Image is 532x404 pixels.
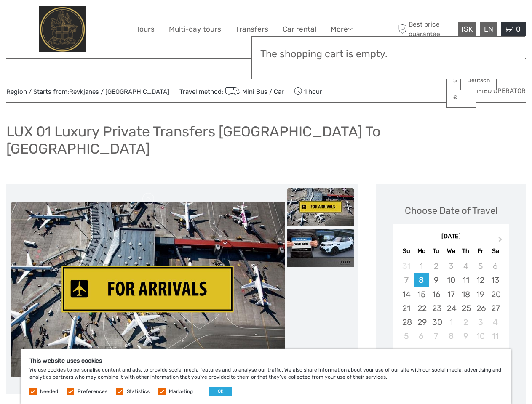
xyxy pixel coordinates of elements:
[447,73,476,88] a: $
[488,329,503,343] div: Choose Saturday, October 11th, 2025
[6,88,169,96] span: Region / Starts from:
[458,301,473,315] div: Choose Thursday, September 25th, 2025
[260,48,516,60] h3: The shopping cart is empty.
[488,287,503,301] div: Choose Saturday, September 20th, 2025
[473,273,488,287] div: Choose Friday, September 12th, 2025
[414,273,429,287] div: Choose Monday, September 8th, 2025
[399,287,414,301] div: Choose Sunday, September 14th, 2025
[462,25,473,33] span: ISK
[488,315,503,329] div: Choose Saturday, October 4th, 2025
[429,273,444,287] div: Choose Tuesday, September 9th, 2025
[399,273,414,287] div: Not available Sunday, September 7th, 2025
[78,388,107,395] label: Preferences
[495,234,508,248] button: Next Month
[429,329,444,343] div: Choose Tuesday, October 7th, 2025
[488,301,503,315] div: Choose Saturday, September 27th, 2025
[429,315,444,329] div: Choose Tuesday, September 30th, 2025
[21,349,511,404] div: We use cookies to personalise content and ads, to provide social media features and to analyse ou...
[444,245,458,257] div: We
[473,315,488,329] div: Choose Friday, October 3rd, 2025
[429,287,444,301] div: Choose Tuesday, September 16th, 2025
[444,273,458,287] div: Choose Wednesday, September 10th, 2025
[458,315,473,329] div: Choose Thursday, October 2nd, 2025
[458,287,473,301] div: Choose Thursday, September 18th, 2025
[458,245,473,257] div: Th
[136,23,155,35] a: Tours
[488,245,503,257] div: Sa
[429,245,444,257] div: Tu
[399,329,414,343] div: Choose Sunday, October 5th, 2025
[488,273,503,287] div: Choose Saturday, September 13th, 2025
[29,357,503,364] h5: This website uses cookies
[414,287,429,301] div: Choose Monday, September 15th, 2025
[209,387,232,396] button: OK
[283,23,316,35] a: Car rental
[396,259,506,343] div: month 2025-09
[473,287,488,301] div: Choose Friday, September 19th, 2025
[294,85,322,97] span: 1 hour
[69,88,169,96] a: Reykjanes / [GEOGRAPHIC_DATA]
[40,388,58,395] label: Needed
[12,15,95,21] p: We're away right now. Please check back later!
[461,73,496,88] a: Deutsch
[515,25,522,33] span: 0
[458,329,473,343] div: Choose Thursday, October 9th, 2025
[444,259,458,273] div: Not available Wednesday, September 3rd, 2025
[223,88,284,96] a: Mini Bus / Car
[169,388,193,395] label: Marketing
[97,13,107,23] button: Open LiveChat chat widget
[458,273,473,287] div: Choose Thursday, September 11th, 2025
[405,204,497,217] div: Choose Date of Travel
[444,329,458,343] div: Choose Wednesday, October 8th, 2025
[444,315,458,329] div: Choose Wednesday, October 1st, 2025
[11,202,285,377] img: d17cabca94be4cdf9a944f0c6cf5d444_main_slider.jpg
[39,6,86,52] img: City Center Hotel
[399,301,414,315] div: Choose Sunday, September 21st, 2025
[399,245,414,257] div: Su
[414,315,429,329] div: Choose Monday, September 29th, 2025
[414,301,429,315] div: Choose Monday, September 22nd, 2025
[396,20,456,38] span: Best price guarantee
[444,287,458,301] div: Choose Wednesday, September 17th, 2025
[127,388,150,395] label: Statistics
[458,259,473,273] div: Not available Thursday, September 4th, 2025
[429,259,444,273] div: Not available Tuesday, September 2nd, 2025
[447,90,476,105] a: £
[444,301,458,315] div: Choose Wednesday, September 24th, 2025
[488,259,503,273] div: Not available Saturday, September 6th, 2025
[480,22,497,36] div: EN
[331,23,353,35] a: More
[473,301,488,315] div: Choose Friday, September 26th, 2025
[393,232,509,241] div: [DATE]
[473,259,488,273] div: Not available Friday, September 5th, 2025
[169,23,221,35] a: Multi-day tours
[399,259,414,273] div: Not available Sunday, August 31st, 2025
[6,123,526,157] h1: LUX 01 Luxury Private Transfers [GEOGRAPHIC_DATA] To [GEOGRAPHIC_DATA]
[414,329,429,343] div: Choose Monday, October 6th, 2025
[235,23,268,35] a: Transfers
[287,229,354,267] img: 16fb447c7d50440eaa484c9a0dbf045b_slider_thumbnail.jpeg
[179,85,284,97] span: Travel method:
[473,329,488,343] div: Choose Friday, October 10th, 2025
[464,87,526,96] span: Verified Operator
[399,315,414,329] div: Choose Sunday, September 28th, 2025
[287,188,354,226] img: d17cabca94be4cdf9a944f0c6cf5d444_slider_thumbnail.jpg
[414,259,429,273] div: Not available Monday, September 1st, 2025
[414,245,429,257] div: Mo
[473,245,488,257] div: Fr
[429,301,444,315] div: Choose Tuesday, September 23rd, 2025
